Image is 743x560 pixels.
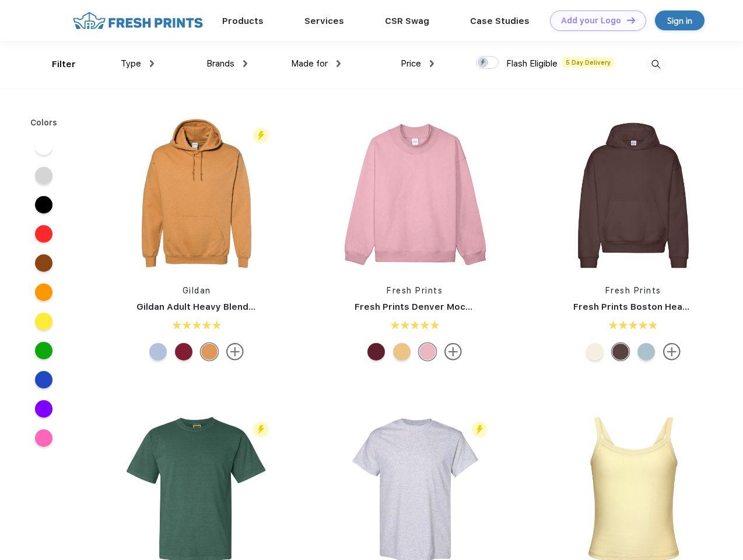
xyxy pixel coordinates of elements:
div: Dark Chocolate [612,343,629,360]
a: Fresh Prints Denver Mock Neck Heavyweight Sweatshirt [355,302,608,312]
a: Gildan [183,286,211,295]
div: Add your Logo [561,16,621,26]
div: Cardinal Red [175,343,192,360]
div: Filter [52,58,76,71]
img: dropdown.png [150,60,154,67]
img: fo%20logo%202.webp [69,10,206,31]
div: Pink [419,343,436,360]
img: DT [627,17,635,23]
div: Slate Blue [637,343,655,360]
img: dropdown.png [430,60,434,67]
a: Sign in [655,10,705,30]
a: Fresh Prints [387,286,443,295]
img: flash_active_toggle.svg [253,128,269,143]
div: Old Gold [201,343,218,360]
div: Crimson Red [367,343,385,360]
img: more.svg [226,343,244,360]
span: Flash Eligible [506,58,558,69]
img: dropdown.png [243,60,247,67]
a: Products [222,16,264,26]
img: func=resize&h=266 [119,118,274,273]
span: Made for [291,58,328,69]
img: func=resize&h=266 [337,118,492,273]
div: Colors [22,117,66,129]
span: Brands [206,58,234,69]
div: Light Blue [149,343,167,360]
img: flash_active_toggle.svg [253,422,269,437]
div: Bahama Yellow [393,343,411,360]
div: Sign in [667,14,692,27]
img: more.svg [663,343,681,360]
a: Fresh Prints [605,286,661,295]
img: dropdown.png [337,60,341,67]
span: Type [121,58,141,69]
span: Price [401,58,421,69]
div: Buttermilk [586,343,604,360]
span: 5 Day Delivery [562,57,614,68]
a: Gildan Adult Heavy Blend 8 Oz. 50/50 Hooded Sweatshirt [136,302,391,312]
img: desktop_search.svg [646,55,665,74]
img: func=resize&h=266 [556,118,711,273]
img: more.svg [444,343,462,360]
img: flash_active_toggle.svg [472,422,488,437]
